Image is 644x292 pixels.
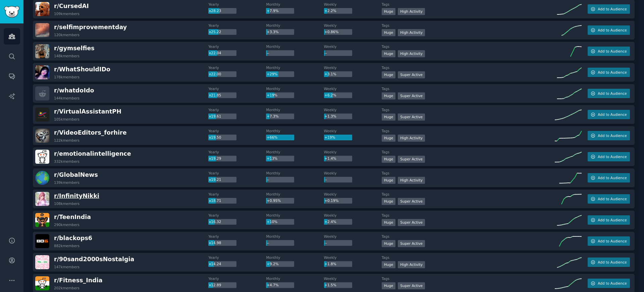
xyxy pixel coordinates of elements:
[382,234,555,239] dt: Tags
[398,114,425,121] div: Super Active
[54,222,79,227] div: 290k members
[324,2,382,7] dt: Weekly
[598,70,627,75] span: Add to Audience
[54,3,89,9] span: r/ CursedAI
[267,9,278,13] span: +7.9%
[209,9,221,13] span: x28.23
[588,194,630,204] button: Add to Audience
[54,171,98,178] span: r/ GlobalNews
[208,255,266,260] dt: Yearly
[324,65,382,70] dt: Weekly
[598,197,627,201] span: Add to Audience
[35,65,49,79] img: WhatShouldIDo
[266,129,324,133] dt: Monthly
[324,129,382,133] dt: Weekly
[209,262,221,266] span: x14.24
[588,25,630,35] button: Add to Audience
[598,154,627,159] span: Add to Audience
[208,107,266,112] dt: Yearly
[35,23,49,37] img: selfimprovementday
[54,24,127,30] span: r/ selfimprovementday
[266,2,324,7] dt: Monthly
[54,45,95,52] span: r/ gymselfies
[35,255,49,269] img: 90sand2000sNostalgia
[54,265,79,269] div: 147k members
[267,135,277,139] span: +66%
[209,177,221,181] span: x19.21
[588,152,630,161] button: Add to Audience
[382,177,396,184] div: Huge
[209,114,221,118] span: x19.61
[54,286,79,290] div: 202k members
[324,234,382,239] dt: Weekly
[588,236,630,246] button: Add to Audience
[35,44,49,58] img: gymselfies
[598,281,627,286] span: Add to Audience
[54,193,99,199] span: r/ InfinityNikki
[382,23,555,28] dt: Tags
[398,156,425,163] div: Super Active
[324,44,382,49] dt: Weekly
[208,213,266,218] dt: Yearly
[324,199,338,203] span: +0.19%
[324,135,335,139] span: +19%
[382,114,396,121] div: Huge
[324,276,382,281] dt: Weekly
[598,7,627,11] span: Add to Audience
[54,66,110,73] span: r/ WhatShouldIDo
[266,276,324,281] dt: Monthly
[324,241,327,245] span: --
[266,107,324,112] dt: Monthly
[267,220,277,224] span: +10%
[266,255,324,260] dt: Monthly
[35,2,49,16] img: CursedAI
[35,234,49,248] img: blackops6
[209,72,221,76] span: x22.00
[208,276,266,281] dt: Yearly
[266,44,324,49] dt: Monthly
[266,65,324,70] dt: Monthly
[267,114,278,118] span: +7.3%
[54,243,79,248] div: 882k members
[382,92,396,99] div: Huge
[324,9,336,13] span: +2.2%
[382,107,555,112] dt: Tags
[324,192,382,197] dt: Weekly
[382,282,396,289] div: Huge
[382,135,396,142] div: Huge
[208,150,266,154] dt: Yearly
[382,8,396,15] div: Huge
[208,192,266,197] dt: Yearly
[208,23,266,28] dt: Yearly
[209,241,221,245] span: x14.98
[54,159,79,164] div: 332k members
[598,260,627,265] span: Add to Audience
[54,150,131,157] span: r/ emotionalintelligence
[382,240,396,247] div: Huge
[267,156,277,160] span: +13%
[588,110,630,119] button: Add to Audience
[382,29,396,36] div: Huge
[382,44,555,49] dt: Tags
[398,177,425,184] div: High Activity
[324,30,338,34] span: +0.86%
[4,6,19,18] img: GummySearch logo
[324,150,382,154] dt: Weekly
[35,276,49,290] img: Fitness_India
[54,117,79,122] div: 105k members
[266,86,324,91] dt: Monthly
[267,283,278,287] span: +4.7%
[35,107,49,122] img: VirtualAssistantPH
[398,92,425,99] div: Super Active
[598,133,627,138] span: Add to Audience
[324,51,327,55] span: --
[208,2,266,7] dt: Yearly
[324,72,336,76] span: +3.1%
[382,255,555,260] dt: Tags
[588,173,630,182] button: Add to Audience
[588,131,630,140] button: Add to Audience
[324,255,382,260] dt: Weekly
[324,262,336,266] span: +1.8%
[588,68,630,77] button: Add to Audience
[267,30,278,34] span: +3.3%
